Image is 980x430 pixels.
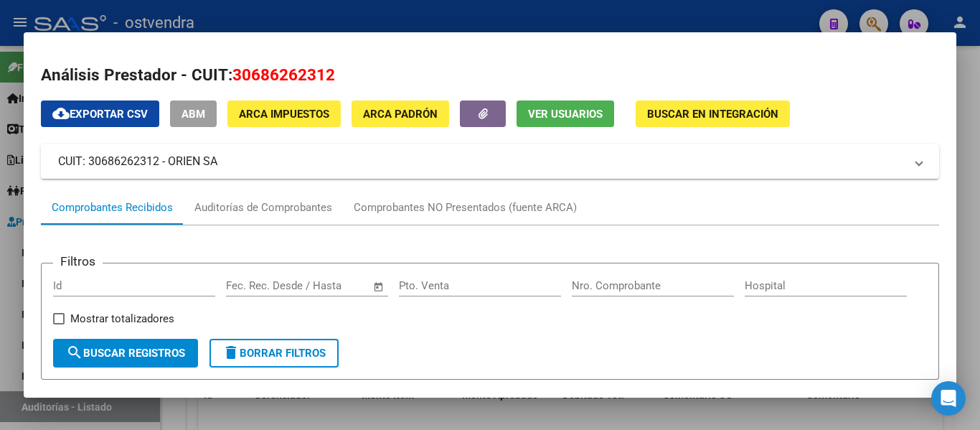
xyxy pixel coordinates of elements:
span: Ver Usuarios [528,108,603,121]
button: ABM [170,101,217,127]
button: Buscar en Integración [636,101,790,127]
span: Mostrar totalizadores [70,310,174,327]
button: Ver Usuarios [517,101,614,127]
mat-icon: cloud_download [52,105,70,122]
input: Fecha inicio [226,279,284,292]
button: Exportar CSV [41,101,159,127]
span: Borrar Filtros [222,347,326,360]
mat-panel-title: CUIT: 30686262312 - ORIEN SA [58,153,905,170]
div: Comprobantes NO Presentados (fuente ARCA) [354,200,577,216]
div: Open Intercom Messenger [931,381,966,416]
span: ARCA Padrón [363,108,438,121]
mat-icon: search [66,344,83,361]
span: ABM [182,108,205,121]
span: ARCA Impuestos [239,108,329,121]
button: ARCA Padrón [352,101,449,127]
span: Exportar CSV [52,108,148,121]
div: Comprobantes Recibidos [52,200,173,216]
input: Fecha fin [297,279,367,292]
button: Borrar Filtros [209,339,339,368]
button: Buscar Registros [53,339,198,368]
span: Buscar en Integración [647,108,778,121]
mat-expansion-panel-header: CUIT: 30686262312 - ORIEN SA [41,144,939,179]
span: Buscar Registros [66,347,185,360]
h3: Filtros [53,252,103,271]
button: ARCA Impuestos [227,101,341,127]
h2: Análisis Prestador - CUIT: [41,63,939,88]
span: 30686262312 [232,65,335,84]
button: Open calendar [371,279,387,295]
mat-icon: delete [222,344,240,361]
div: Auditorías de Comprobantes [194,200,332,216]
